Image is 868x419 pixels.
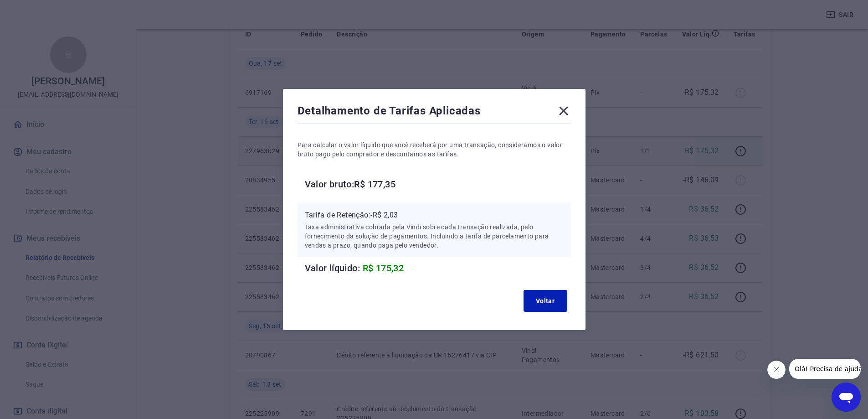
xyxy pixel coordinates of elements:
[298,140,571,159] p: Para calcular o valor líquido que você receberá por uma transação, consideramos o valor bruto pag...
[305,261,571,275] h6: Valor líquido:
[363,263,404,274] span: R$ 175,32
[305,222,564,250] p: Taxa administrativa cobrada pela Vindi sobre cada transação realizada, pelo fornecimento da soluç...
[832,383,861,412] iframe: Botão para abrir a janela de mensagens
[789,359,861,379] iframe: Mensagem da empresa
[5,6,77,14] span: Olá! Precisa de ajuda?
[524,290,567,312] button: Voltar
[767,361,786,379] iframe: Fechar mensagem
[305,210,564,221] p: Tarifa de Retenção: -R$ 2,03
[305,177,571,191] h6: Valor bruto: R$ 177,35
[298,103,571,122] div: Detalhamento de Tarifas Aplicadas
